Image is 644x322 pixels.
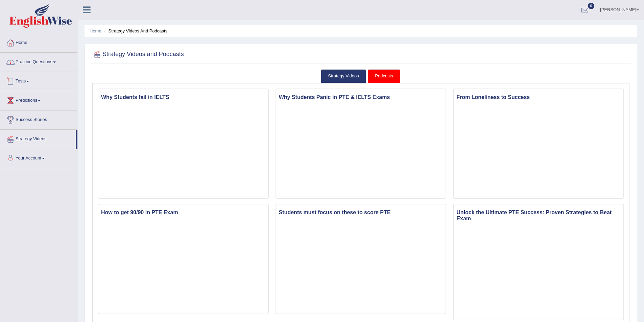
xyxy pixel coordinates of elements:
[92,49,184,59] h2: Strategy Videos and Podcasts
[454,93,623,102] h3: From Loneliness to Success
[0,53,77,70] a: Practice Questions
[454,208,623,223] h3: Unlock the Ultimate PTE Success: Proven Strategies to Beat Exam
[98,93,268,102] h3: Why Students fail in IELTS
[0,33,77,50] a: Home
[0,130,76,147] a: Strategy Videos
[321,69,366,83] a: Strategy Videos
[368,69,400,83] a: Podcasts
[90,28,101,33] a: Home
[102,28,167,34] li: Strategy Videos and Podcasts
[0,72,77,89] a: Tests
[0,91,77,108] a: Predictions
[588,3,595,9] span: 0
[276,208,446,217] h3: Students must focus on these to score PTE
[0,110,77,127] a: Success Stories
[98,208,268,217] h3: How to get 90/90 in PTE Exam
[0,149,77,166] a: Your Account
[276,93,446,102] h3: Why Students Panic in PTE & IELTS Exams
